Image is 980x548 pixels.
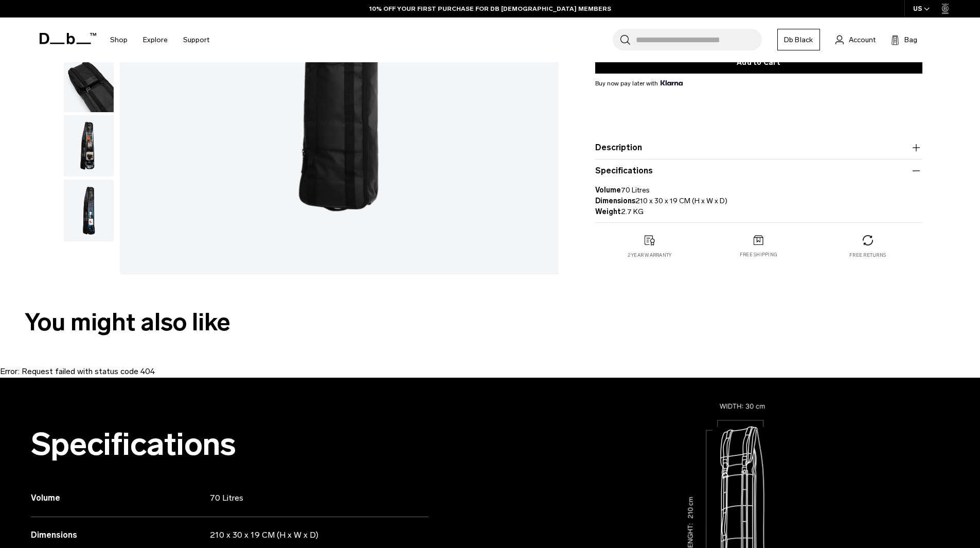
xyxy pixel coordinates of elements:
[369,4,611,13] a: 10% OFF YOUR FIRST PURCHASE FOR DB [DEMOGRAPHIC_DATA] MEMBERS
[595,142,922,154] button: Description
[891,33,917,46] button: Bag
[143,22,168,58] a: Explore
[661,80,683,85] img: {"height" => 20, "alt" => "Klarna"}
[849,252,886,259] p: Free returns
[904,34,917,45] span: Bag
[628,252,672,259] p: 2 year warranty
[183,22,209,58] a: Support
[110,22,128,58] a: Shop
[740,252,777,259] p: Free shipping
[595,52,922,74] button: Add to Cart
[25,304,955,341] h2: You might also like
[835,33,876,46] a: Account
[595,197,635,205] strong: Dimensions
[63,50,114,113] button: Snow Roller 70L Black Out
[31,427,429,462] h2: Specifications
[63,115,114,178] button: Snow Roller 70L Black Out
[31,529,210,541] h3: Dimensions
[64,115,114,177] img: Snow Roller 70L Black Out
[595,165,922,177] button: Specifications
[595,79,683,88] span: Buy now pay later with
[31,492,210,504] h3: Volume
[210,529,408,541] p: 210 x 30 x 19 CM (H x W x D)
[777,29,820,50] a: Db Black
[63,179,114,242] button: Snow Roller 70L Black Out
[595,186,621,195] strong: Volume
[849,34,876,45] span: Account
[210,492,408,504] p: 70 Litres
[102,17,217,62] nav: Main Navigation
[64,180,114,241] img: Snow Roller 70L Black Out
[595,177,922,217] p: 70 Litres 210 x 30 x 19 CM (H x W x D) 2.7 KG
[64,50,114,112] img: Snow Roller 70L Black Out
[595,207,621,216] strong: Weight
